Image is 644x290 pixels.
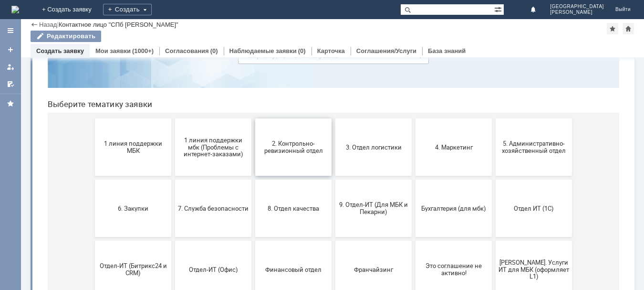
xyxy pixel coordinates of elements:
[623,23,634,34] div: Сделать домашней страницей
[550,4,604,10] span: [GEOGRAPHIC_DATA]
[58,201,128,208] span: 6. Закупки
[57,21,58,28] div: |
[298,47,306,54] div: (0)
[378,201,449,208] span: Бухгалтерия (для мбк)
[103,4,152,15] div: Создать
[458,201,529,208] span: Отдел ИТ (1С)
[456,176,532,233] button: Отдел ИТ (1С)
[298,140,369,147] span: 3. Отдел логистики
[8,96,579,105] header: Выберите тематику заявки
[135,176,211,233] button: 7. Служба безопасности
[378,140,449,147] span: 4. Маркетинг
[317,47,345,54] a: Карточка
[458,255,529,276] span: [PERSON_NAME]. Услуги ИТ для МБК (оформляет L1)
[36,47,84,54] a: Создать заявку
[218,262,289,269] span: Финансовый отдел
[298,197,369,212] span: 9. Отдел-ИТ (Для МБК и Пекарни)
[3,59,18,75] a: Мои заявки
[215,176,291,233] button: 8. Отдел качества
[218,136,289,150] span: 2. Контрольно-ревизионный отдел
[58,258,128,273] span: Отдел-ИТ (Битрикс24 и CRM)
[607,23,618,34] div: Добавить в избранное
[356,47,416,54] a: Соглашения/Услуги
[3,76,18,92] a: Мои согласования
[58,136,128,150] span: 1 линия поддержки МБК
[229,47,297,54] a: Наблюдаемые заявки
[198,43,389,60] input: Например, почта или справка
[375,115,452,172] button: 4. Маркетинг
[218,201,289,208] span: 8. Отдел качества
[295,115,372,172] button: 3. Отдел логистики
[198,23,389,33] label: Воспользуйтесь поиском
[55,115,131,172] button: 1 линия поддержки МБК
[210,47,218,54] div: (0)
[55,176,131,233] button: 6. Закупки
[298,262,369,269] span: Франчайзинг
[138,132,208,154] span: 1 линия поддержки мбк (Проблемы с интернет-заказами)
[11,6,19,13] a: Перейти на домашнюю страницу
[3,42,18,57] a: Создать заявку
[215,115,291,172] button: 2. Контрольно-ревизионный отдел
[494,4,504,13] span: Расширенный поиск
[165,47,209,54] a: Согласования
[375,176,452,233] button: Бухгалтерия (для мбк)
[428,47,466,54] a: База знаний
[138,201,208,208] span: 7. Служба безопасности
[295,176,372,233] button: 9. Отдел-ИТ (Для МБК и Пекарни)
[132,47,154,54] div: (1000+)
[378,258,449,273] span: Это соглашение не активно!
[138,262,208,269] span: Отдел-ИТ (Офис)
[135,115,211,172] button: 1 линия поддержки мбк (Проблемы с интернет-заказами)
[59,21,178,28] div: Контактное лицо "СПб [PERSON_NAME]"
[39,21,57,28] a: Назад
[11,6,19,13] img: logo
[456,115,532,172] button: 5. Административно-хозяйственный отдел
[458,136,529,150] span: 5. Административно-хозяйственный отдел
[550,10,604,15] span: [PERSON_NAME]
[95,47,131,54] a: Мои заявки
